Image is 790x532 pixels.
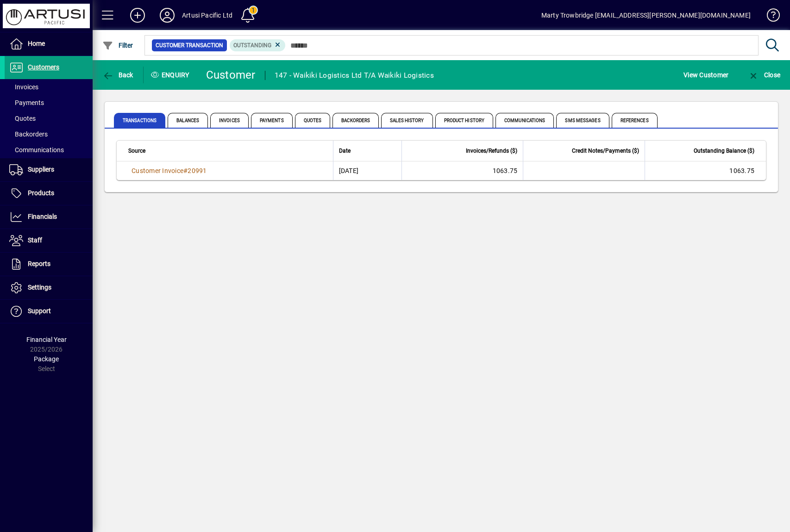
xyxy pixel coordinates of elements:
span: Payments [251,113,293,128]
a: Financials [5,205,93,229]
span: Invoices/Refunds ($) [466,146,517,156]
button: Back [100,67,136,83]
div: 147 - Waikiki Logistics Ltd T/A Waikiki Logistics [275,68,434,83]
span: Outstanding [233,42,271,49]
a: Support [5,300,93,323]
a: Products [5,182,93,205]
app-page-header-button: Back [93,67,144,83]
span: Balances [168,113,208,128]
span: Product History [435,113,494,128]
td: 1063.75 [645,161,766,180]
a: Invoices [5,79,93,95]
span: Transactions [114,113,165,128]
span: Quotes [9,115,36,122]
a: Staff [5,229,93,252]
span: Settings [28,284,51,291]
button: View Customer [681,67,731,83]
td: 1063.75 [401,161,523,180]
span: Back [102,71,133,79]
button: Add [123,7,152,24]
a: Home [5,32,93,56]
span: Customer Invoice [132,167,183,174]
div: Date [339,146,396,156]
a: Settings [5,276,93,299]
span: Package [34,355,59,363]
span: Reports [28,260,50,267]
span: Products [28,189,54,197]
button: Profile [152,7,182,24]
button: Filter [100,37,136,54]
span: Suppliers [28,166,54,173]
span: Close [748,71,780,79]
span: Customer Transaction [156,41,223,50]
div: Enquiry [144,68,199,82]
span: Payments [9,99,44,106]
span: 20991 [188,167,207,174]
span: Sales History [381,113,433,128]
span: Home [28,40,45,47]
span: Communications [9,146,64,154]
a: Customer Invoice#20991 [128,166,210,176]
span: Backorders [332,113,379,128]
span: Customers [28,63,59,71]
a: Communications [5,142,93,158]
a: Quotes [5,111,93,126]
span: View Customer [683,68,728,82]
app-page-header-button: Close enquiry [738,67,790,83]
span: Date [339,146,351,156]
span: Financial Year [26,336,67,343]
a: Suppliers [5,158,93,181]
span: Invoices [9,83,38,91]
span: Backorders [9,130,48,138]
a: Reports [5,253,93,276]
div: Marty Trowbridge [EMAIL_ADDRESS][PERSON_NAME][DOMAIN_NAME] [541,8,751,23]
mat-chip: Outstanding Status: Outstanding [230,39,286,51]
span: Filter [102,42,133,49]
a: Knowledge Base [760,2,778,32]
span: Outstanding Balance ($) [694,146,754,156]
span: Support [28,307,51,315]
span: Staff [28,236,42,244]
span: Financials [28,213,57,220]
span: Credit Notes/Payments ($) [572,146,639,156]
td: [DATE] [333,161,402,180]
span: Communications [495,113,554,128]
div: Customer [206,68,256,82]
span: SMS Messages [556,113,609,128]
span: References [612,113,658,128]
span: # [183,167,188,174]
button: Close [746,67,783,83]
span: Invoices [210,113,249,128]
span: Quotes [295,113,331,128]
a: Backorders [5,126,93,142]
span: Source [128,146,145,156]
div: Artusi Pacific Ltd [182,8,232,23]
a: Payments [5,95,93,111]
